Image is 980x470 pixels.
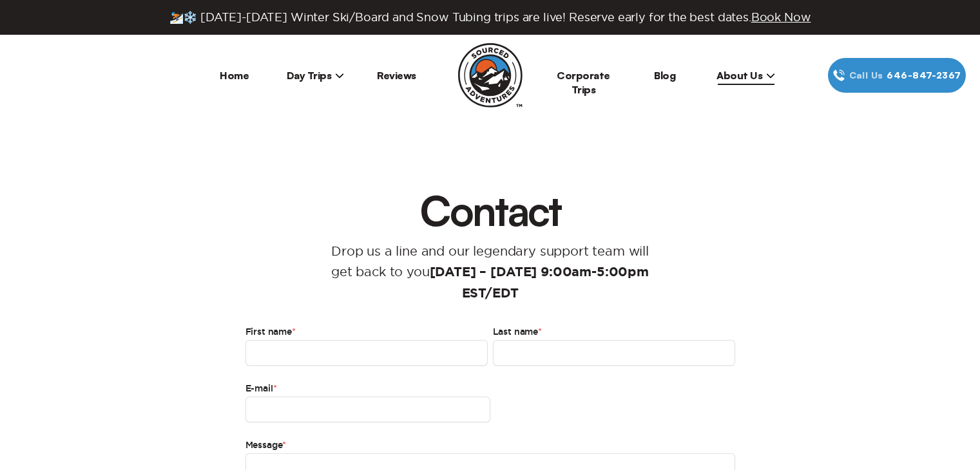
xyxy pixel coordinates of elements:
a: Blog [654,69,675,82]
label: Message [245,438,735,453]
label: Last name [493,324,735,340]
span: Book Now [751,11,811,23]
img: Sourced Adventures company logo [458,43,523,108]
label: First name [245,324,488,340]
p: Drop us a line and our legendary support team will get back to you [312,241,669,304]
strong: [DATE] – [DATE] 9:00am-5:00pm EST/EDT [430,266,649,300]
h1: Contact [407,189,573,230]
span: ⛷️❄️ [DATE]-[DATE] Winter Ski/Board and Snow Tubing trips are live! Reserve early for the best da... [169,10,811,24]
span: About Us [716,69,775,82]
label: E-mail [245,381,490,397]
span: Day Trips [287,69,345,82]
span: 646‍-847‍-2367 [887,68,961,82]
a: Home [220,69,249,82]
a: Reviews [377,69,416,82]
a: Corporate Trips [557,69,610,96]
span: Call Us [845,68,887,82]
a: Call Us646‍-847‍-2367 [828,58,966,93]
